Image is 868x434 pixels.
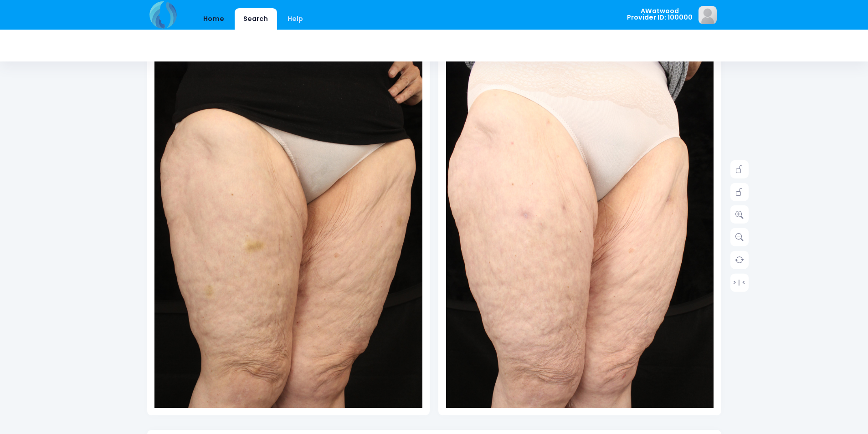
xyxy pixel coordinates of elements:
[627,8,693,21] span: AWatwood Provider ID: 100000
[195,8,233,30] a: Home
[699,6,717,24] img: image
[278,8,312,30] a: Help
[730,273,749,291] a: > | <
[235,8,277,30] a: Search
